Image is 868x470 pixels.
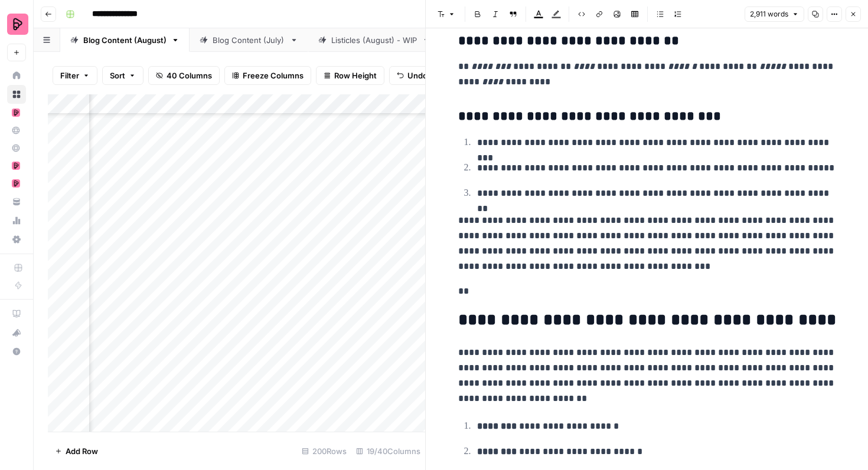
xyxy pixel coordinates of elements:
[331,34,417,46] div: Listicles (August) - WIP
[48,442,105,461] button: Add Row
[60,28,190,52] a: Blog Content (August)
[7,230,26,249] a: Settings
[389,66,435,85] button: Undo
[213,34,285,46] div: Blog Content (July)
[407,70,428,81] span: Undo
[190,28,308,52] a: Blog Content (July)
[7,85,26,104] a: Browse
[66,445,98,457] span: Add Row
[7,304,26,323] a: AirOps Academy
[12,109,20,117] img: mhz6d65ffplwgtj76gcfkrq5icux
[60,70,79,81] span: Filter
[745,6,804,22] button: 2,911 words
[297,442,351,461] div: 200 Rows
[334,70,377,81] span: Row Height
[7,211,26,230] a: Usage
[7,66,26,85] a: Home
[7,323,26,342] button: What's new?
[750,9,788,19] span: 2,911 words
[148,66,220,85] button: 40 Columns
[167,70,212,81] span: 40 Columns
[351,442,425,461] div: 19/40 Columns
[224,66,311,85] button: Freeze Columns
[7,192,26,211] a: Your Data
[110,70,125,81] span: Sort
[7,9,26,39] button: Workspace: Preply
[243,70,304,81] span: Freeze Columns
[12,162,20,170] img: mhz6d65ffplwgtj76gcfkrq5icux
[12,179,20,188] img: mhz6d65ffplwgtj76gcfkrq5icux
[102,66,143,85] button: Sort
[316,66,384,85] button: Row Height
[7,14,28,35] img: Preply Logo
[7,342,26,361] button: Help + Support
[53,66,97,85] button: Filter
[8,324,25,341] div: What's new?
[308,28,440,52] a: Listicles (August) - WIP
[83,34,167,46] div: Blog Content (August)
